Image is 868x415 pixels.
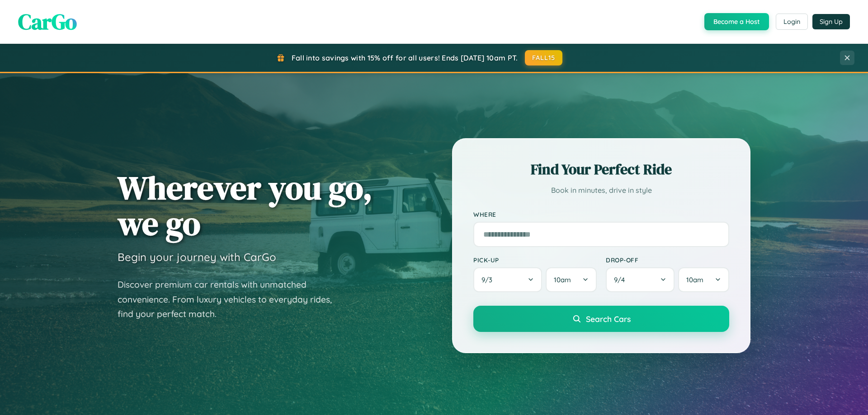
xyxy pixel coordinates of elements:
[118,170,373,241] h1: Wherever you go, we go
[473,256,597,264] label: Pick-up
[473,184,729,197] p: Book in minutes, drive in style
[292,53,518,62] span: Fall into savings with 15% off for all users! Ends [DATE] 10am PT.
[614,275,629,284] span: 9 / 4
[473,267,542,292] button: 9/3
[704,13,769,30] button: Become a Host
[546,267,597,292] button: 10am
[812,14,850,29] button: Sign Up
[473,210,729,218] label: Where
[554,275,571,284] span: 10am
[776,14,808,30] button: Login
[606,256,729,264] label: Drop-off
[473,306,729,332] button: Search Cars
[118,277,344,322] p: Discover premium car rentals with unmatched convenience. From luxury vehicles to everyday rides, ...
[118,250,276,264] h3: Begin your journey with CarGo
[586,314,631,324] span: Search Cars
[473,159,729,179] h2: Find Your Perfect Ride
[481,275,497,284] span: 9 / 3
[525,50,563,65] button: FALL15
[686,275,703,284] span: 10am
[18,7,77,37] span: CarGo
[678,267,729,292] button: 10am
[606,267,675,292] button: 9/4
